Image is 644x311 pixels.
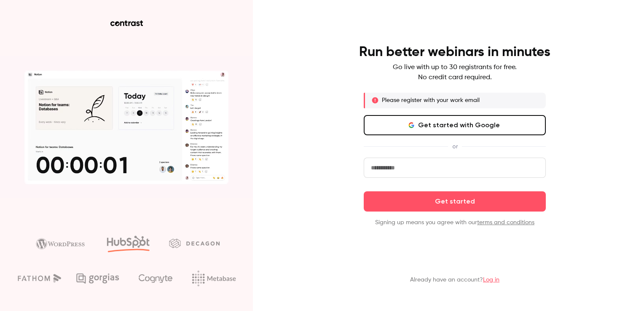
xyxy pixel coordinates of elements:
[448,142,462,151] span: or
[364,115,546,135] button: Get started with Google
[169,239,220,248] img: decagon
[364,218,546,227] p: Signing up means you agree with our
[393,62,517,83] p: Go live with up to 30 registrants for free. No credit card required.
[359,44,550,61] h4: Run better webinars in minutes
[364,191,546,212] button: Get started
[382,96,480,105] p: Please register with your work email
[483,277,499,283] a: Log in
[410,276,499,284] p: Already have an account?
[477,220,534,225] a: terms and conditions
